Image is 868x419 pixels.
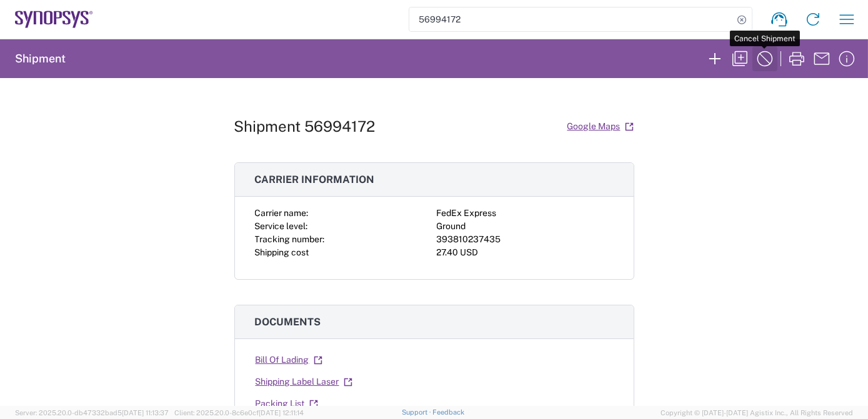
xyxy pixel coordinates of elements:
[255,221,308,231] span: Service level:
[661,407,853,418] span: Copyright © [DATE]-[DATE] Agistix Inc., All Rights Reserved
[409,7,733,31] input: Shipment, tracking or reference number
[255,316,321,328] span: Documents
[255,371,353,393] a: Shipping Label Laser
[255,393,319,415] a: Packing List
[174,409,304,417] span: Client: 2025.20.0-8c6e0cf
[255,234,325,244] span: Tracking number:
[437,220,614,233] div: Ground
[255,349,323,371] a: Bill Of Lading
[122,409,169,417] span: [DATE] 11:13:37
[15,51,66,66] h2: Shipment
[437,233,614,246] div: 393810237435
[255,174,375,185] span: Carrier information
[567,116,634,137] a: Google Maps
[432,408,464,416] a: Feedback
[15,409,169,417] span: Server: 2025.20.0-db47332bad5
[402,408,433,416] a: Support
[437,246,614,259] div: 27.40 USD
[255,208,309,218] span: Carrier name:
[259,409,304,417] span: [DATE] 12:11:14
[234,117,376,136] h1: Shipment 56994172
[255,247,309,257] span: Shipping cost
[437,207,614,220] div: FedEx Express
